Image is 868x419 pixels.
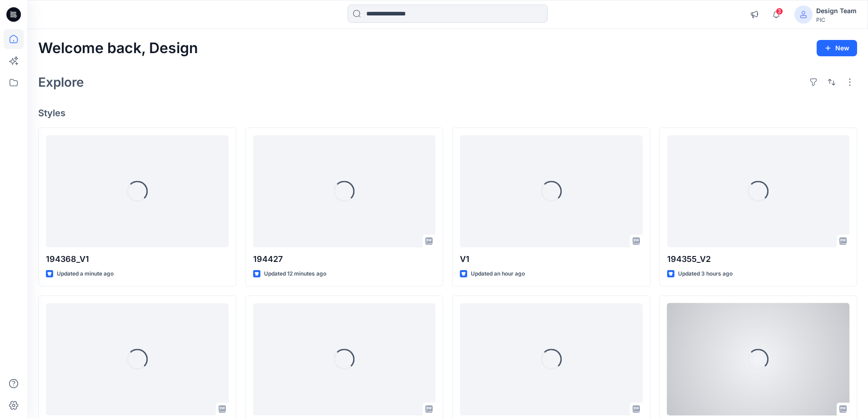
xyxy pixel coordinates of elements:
[667,253,850,266] p: 194355_V2
[46,253,229,266] p: 194368_V1
[816,16,857,23] div: PIC
[57,269,114,279] p: Updated a minute ago
[678,269,733,279] p: Updated 3 hours ago
[38,108,857,118] h4: Styles
[38,40,198,57] h2: Welcome back, Design
[460,253,643,266] p: V1
[471,269,525,279] p: Updated an hour ago
[800,11,807,18] svg: avatar
[776,8,783,15] span: 3
[817,40,857,56] button: New
[38,75,84,89] h2: Explore
[816,5,857,16] div: Design Team
[264,269,326,279] p: Updated 12 minutes ago
[253,253,436,266] p: 194427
